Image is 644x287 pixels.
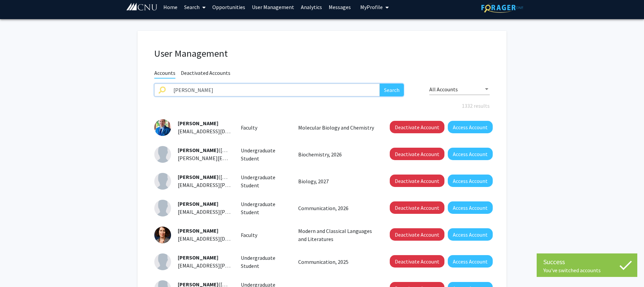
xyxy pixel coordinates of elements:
[390,255,444,268] button: Deactivate Account
[380,84,404,96] button: Search
[178,128,260,135] span: [EMAIL_ADDRESS][DOMAIN_NAME]
[178,155,339,161] span: [PERSON_NAME][EMAIL_ADDRESS][PERSON_NAME][DOMAIN_NAME]
[390,175,444,187] button: Deactivate Account
[178,120,218,127] span: [PERSON_NAME]
[181,69,230,78] span: Deactivated Accounts
[178,182,300,188] span: [EMAIL_ADDRESS][PERSON_NAME][DOMAIN_NAME]
[178,147,309,153] span: ([PERSON_NAME].[PERSON_NAME].23)
[154,69,175,79] span: Accounts
[236,200,293,216] div: Undergraduate Student
[236,124,293,132] div: Faculty
[448,121,493,133] button: Access Account
[236,231,293,239] div: Faculty
[154,227,171,243] img: Profile Picture
[178,227,218,234] span: [PERSON_NAME]
[178,235,260,242] span: [EMAIL_ADDRESS][DOMAIN_NAME]
[543,257,631,267] div: Success
[390,228,444,241] button: Deactivate Account
[298,177,375,185] p: Biology, 2027
[154,119,171,136] img: Profile Picture
[178,147,218,153] span: [PERSON_NAME]
[236,146,293,162] div: Undergraduate Student
[298,258,375,266] p: Communication, 2025
[154,48,490,59] h1: User Management
[448,175,493,187] button: Access Account
[169,84,380,96] input: Search name, email, or institution ID to access an account and make admin changes.
[481,2,523,13] img: ForagerOne Logo
[543,267,631,274] div: You've switched accounts
[154,173,171,190] img: Profile Picture
[298,204,375,212] p: Communication, 2026
[298,227,375,243] p: Modern and Classical Languages and Literatures
[178,200,218,207] span: [PERSON_NAME]
[448,201,493,214] button: Access Account
[236,254,293,270] div: Undergraduate Student
[298,150,375,158] p: Biochemistry, 2026
[390,201,444,214] button: Deactivate Account
[154,253,171,270] img: Profile Picture
[149,102,495,110] div: 1332 results
[178,254,218,261] span: [PERSON_NAME]
[126,3,158,11] img: Christopher Newport University Logo
[178,208,300,215] span: [EMAIL_ADDRESS][PERSON_NAME][DOMAIN_NAME]
[178,262,300,269] span: [EMAIL_ADDRESS][PERSON_NAME][DOMAIN_NAME]
[154,146,171,163] img: Profile Picture
[448,148,493,160] button: Access Account
[390,121,444,133] button: Deactivate Account
[298,124,375,132] p: Molecular Biology and Chemistry
[360,4,383,10] span: My Profile
[448,255,493,268] button: Access Account
[236,173,293,189] div: Undergraduate Student
[5,257,29,282] iframe: Chat
[154,200,171,217] img: Profile Picture
[429,86,458,93] span: All Accounts
[448,228,493,241] button: Access Account
[178,174,218,180] span: [PERSON_NAME]
[178,174,309,180] span: ([PERSON_NAME].[PERSON_NAME].23)
[390,148,444,160] button: Deactivate Account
